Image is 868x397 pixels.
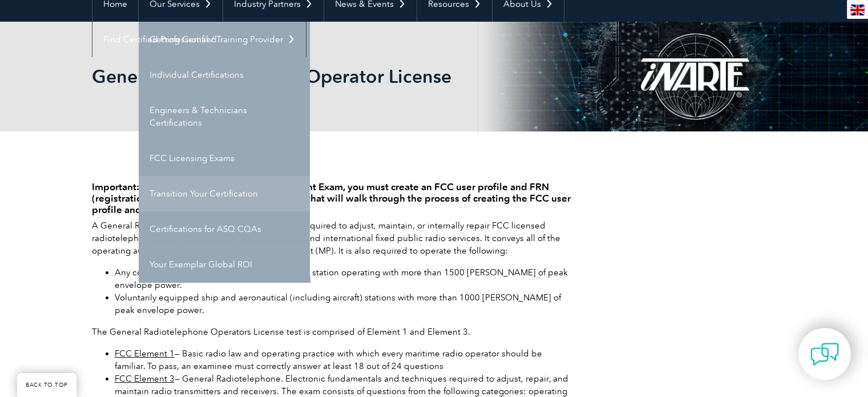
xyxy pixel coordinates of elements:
img: en [850,5,865,15]
a: Engineers & Technicians Certifications [139,93,310,141]
img: contact-chat.png [810,340,839,368]
li: Voluntarily equipped ship and aeronautical (including aircraft) stations with more than 1000 [PER... [115,291,571,316]
p: A General Radiotelephone Operator License (PG) is required to adjust, maintain, or internally rep... [92,219,571,257]
h2: General Radiotelephone Operator License [92,67,571,86]
a: Individual Certifications [139,57,310,93]
li: Any compulsorily equipped ship radiotelephone station operating with more than 1500 [PERSON_NAME]... [115,266,571,291]
a: Find Certified Professional / Training Provider [92,22,306,57]
a: FCC Element 3 [115,374,175,384]
a: FCC Licensing Exams [139,141,310,176]
li: — Basic radio law and operating practice with which every maritime radio operator should be famil... [115,347,571,372]
p: The General Radiotelephone Operators License test is comprised of Element 1 and Element 3. [92,326,571,338]
a: Certifications for ASQ CQAs [139,211,310,247]
a: BACK TO TOP [17,373,76,397]
a: FCC Element 1 [115,348,175,359]
a: Transition Your Certification [139,176,310,211]
a: Your Exemplar Global ROI [139,247,310,282]
h4: Important: Before you sign up for an FCC Element Exam, you must create an FCC user profile and FR... [92,181,571,215]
